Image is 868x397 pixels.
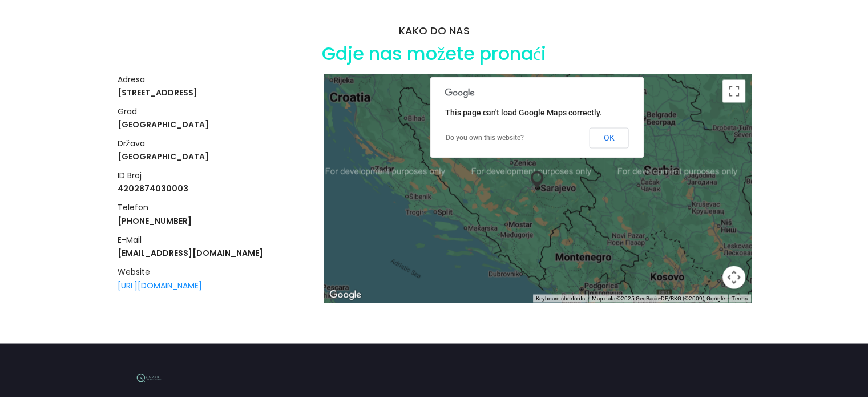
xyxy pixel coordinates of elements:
[118,170,310,181] h5: ID broj
[326,287,364,302] a: Open this area in Google Maps (opens a new window)
[118,138,310,149] h5: država
[118,266,310,277] h5: website
[118,215,310,226] h4: [PHONE_NUMBER]
[118,74,310,85] h5: adresa
[118,106,310,117] h5: grad
[118,87,310,98] h4: [STREET_ADDRESS]
[732,295,748,301] a: Terms (opens in new tab)
[536,294,585,302] button: Keyboard shortcuts
[592,295,725,301] span: Map data ©2025 GeoBasis-DE/BKG (©2009), Google
[326,287,364,302] img: Google
[445,108,602,117] span: This page can't load Google Maps correctly.
[528,171,546,188] img: My position
[118,234,310,245] h5: e-mail
[118,151,310,162] h4: [GEOGRAPHIC_DATA]
[722,79,745,102] button: Toggle fullscreen view
[590,127,629,148] button: OK
[118,119,310,130] h4: [GEOGRAPHIC_DATA]
[118,247,310,258] h4: [EMAIL_ADDRESS][DOMAIN_NAME]
[118,202,310,213] h5: telefon
[446,134,524,142] a: Do you own this website?
[722,266,745,288] button: Map camera controls
[118,183,310,194] h4: 4202874030003
[118,279,202,291] a: [URL][DOMAIN_NAME]
[322,43,546,65] h2: Gdje nas možete pronaći
[118,363,180,392] img: company logo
